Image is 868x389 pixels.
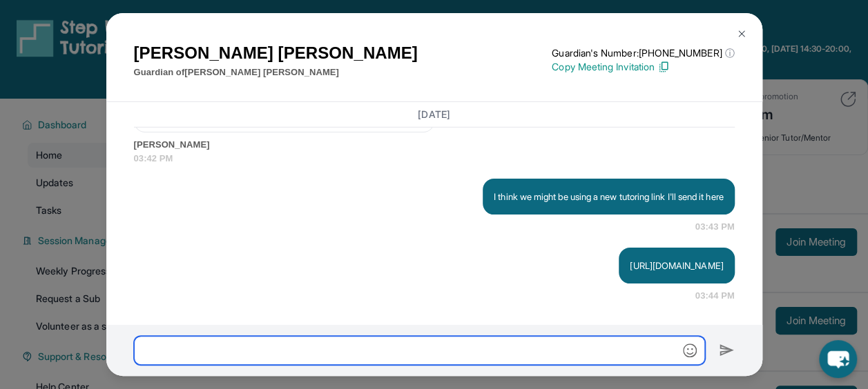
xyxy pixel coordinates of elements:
[695,220,735,234] span: 03:43 PM
[552,60,734,74] p: Copy Meeting Invitation
[134,66,418,79] p: Guardian of [PERSON_NAME] [PERSON_NAME]
[657,61,670,73] img: Copy Icon
[134,138,735,152] span: [PERSON_NAME]
[724,46,734,60] span: ⓘ
[683,343,697,357] img: Emoji
[552,46,734,60] p: Guardian's Number: [PHONE_NUMBER]
[134,152,735,166] span: 03:42 PM
[134,41,418,66] h1: [PERSON_NAME] [PERSON_NAME]
[695,289,735,303] span: 03:44 PM
[630,259,723,272] p: [URL][DOMAIN_NAME]
[819,340,857,378] button: chat-button
[719,342,735,359] img: Send icon
[736,28,747,39] img: Close Icon
[134,108,735,121] h3: [DATE]
[494,190,723,203] p: I think we might be using a new tutoring link I'll send it here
